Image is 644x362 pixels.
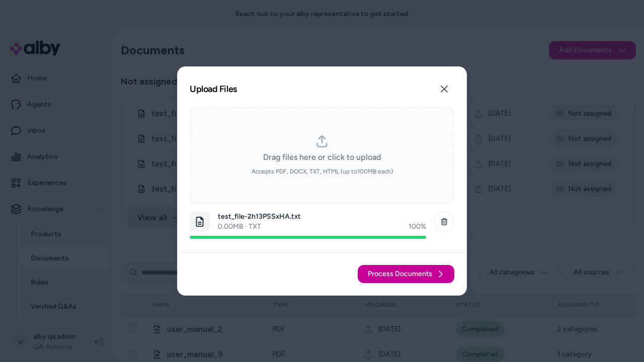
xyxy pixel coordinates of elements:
[190,208,454,243] li: dropzone-file-list-item
[218,212,426,222] p: test_file-2h13PSSxHA.txt
[368,269,432,279] span: Process Documents
[190,107,454,204] div: dropzone
[358,265,454,283] button: Process Documents
[263,151,381,163] span: Drag files here or click to upload
[190,84,237,94] h2: Upload Files
[252,167,393,175] span: Accepts PDF, DOCX, TXT, HTML (up to 100 MB each)
[409,222,426,232] div: 100 %
[218,222,261,232] p: 0.00 MB · TXT
[190,208,454,283] ol: dropzone-file-list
